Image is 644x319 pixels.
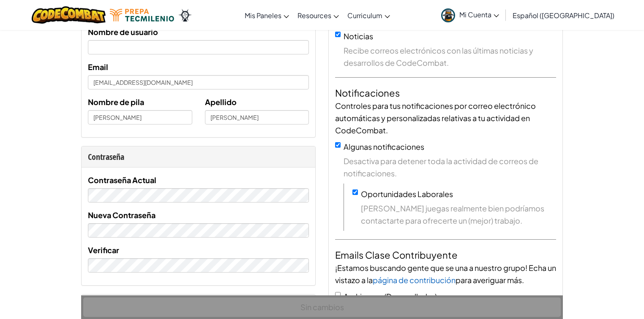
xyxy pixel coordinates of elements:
[344,31,373,41] label: Noticias
[88,244,119,256] label: Verificar
[344,44,556,69] span: Recibe correos electrónicos con las últimas noticias y desarrollos de CodeCombat.
[343,4,394,27] a: Curriculum
[88,96,144,108] label: Nombre de pila
[344,155,556,179] span: Desactiva para detener toda la actividad de correos de notificaciones.
[335,86,556,100] h4: Notificaciones
[32,6,106,24] img: CodeCombat logo
[347,11,382,20] span: Curriculum
[88,209,156,221] label: Nueva Contraseña
[88,62,108,72] span: Email
[335,248,556,262] h4: Emails Clase Contribuyente
[335,101,536,135] span: Controles para tus notificaciones por correo electrónico automáticas y personalizadas relativas a...
[437,2,503,28] a: Mi Cuenta
[373,275,456,285] a: página de contribución
[178,9,192,22] img: Ozaria
[88,26,158,38] label: Nombre de usuario
[293,4,343,27] a: Resources
[110,9,174,22] img: Tecmilenio logo
[361,202,556,227] span: [PERSON_NAME] juegas realmente bien podríamos contactarte para ofrecerte un (mejor) trabajo.
[245,11,281,20] span: Mis Paneles
[513,11,614,20] span: Español ([GEOGRAPHIC_DATA])
[88,174,156,186] label: Contraseña Actual
[344,142,424,151] label: Algunas notificaciones
[297,11,331,20] span: Resources
[240,4,293,27] a: Mis Paneles
[205,96,237,108] label: Apellido
[344,292,383,301] span: Archimago
[361,189,453,199] label: Oportunidades Laborales
[508,4,619,27] a: Español ([GEOGRAPHIC_DATA])
[384,292,437,301] span: (Desarrollador)
[335,263,556,285] span: ¡Estamos buscando gente que se una a nuestro grupo! Echa un vistazo a la
[456,275,524,285] span: para averiguar más.
[441,8,455,22] img: avatar
[88,151,309,163] div: Contraseña
[459,10,499,19] span: Mi Cuenta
